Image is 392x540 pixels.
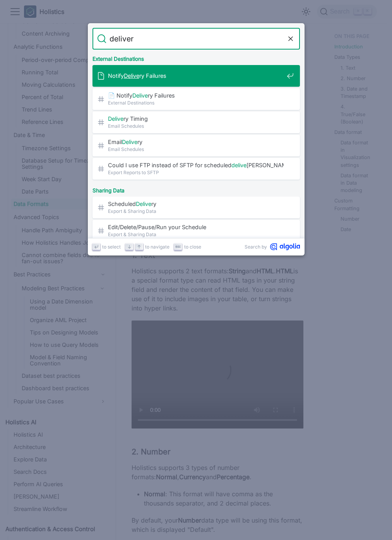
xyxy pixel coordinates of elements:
[92,220,300,242] a: Edit/Delete/Pause/Run your Schedule​Export & Sharing Data
[124,72,139,79] mark: Delive
[108,115,123,122] mark: Delive
[106,28,286,50] input: Search docs
[108,146,284,153] span: Email Schedules
[92,88,300,110] a: 📄️ NotifyDelivery FailuresExternal Destinations
[108,92,284,99] span: 📄️ Notify ry Failures
[108,115,284,122] span: ry Timing​
[145,243,169,250] span: to navigate
[108,99,284,106] span: External Destinations
[132,92,148,99] mark: Delive
[286,34,295,43] button: Clear the query
[92,197,300,218] a: ScheduledDelivery​Export & Sharing Data
[91,50,301,65] div: External Destinations
[245,243,300,250] a: Search byAlgolia
[108,223,284,231] span: Edit/Delete/Pause/Run your Schedule​
[184,243,201,250] span: to close
[127,244,132,250] svg: Arrow down
[270,243,300,250] svg: Algolia
[92,65,300,87] a: NotifyDelivery Failures
[245,243,267,250] span: Search by
[108,200,284,207] span: Scheduled ry​
[93,244,99,250] svg: Enter key
[92,158,300,180] a: Could I use FTP instead of SFTP for scheduleddelive[PERSON_NAME]?​Export Reports to SFTP
[91,181,301,197] div: Sharing Data
[175,244,181,250] svg: Escape key
[108,161,284,169] span: Could I use FTP instead of SFTP for scheduled [PERSON_NAME]?​
[102,243,121,250] span: to select
[136,244,142,250] svg: Arrow up
[108,72,284,79] span: Notify ry Failures
[92,135,300,156] a: EmailDelivery​Email Schedules
[108,207,284,215] span: Export & Sharing Data
[122,139,137,145] mark: Delive
[108,138,284,146] span: Email ry​
[108,231,284,238] span: Export & Sharing Data
[231,162,246,168] mark: delive
[108,122,284,130] span: Email Schedules
[136,201,151,207] mark: Delive
[92,111,300,133] a: Delivery Timing​Email Schedules
[108,169,284,176] span: Export Reports to SFTP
